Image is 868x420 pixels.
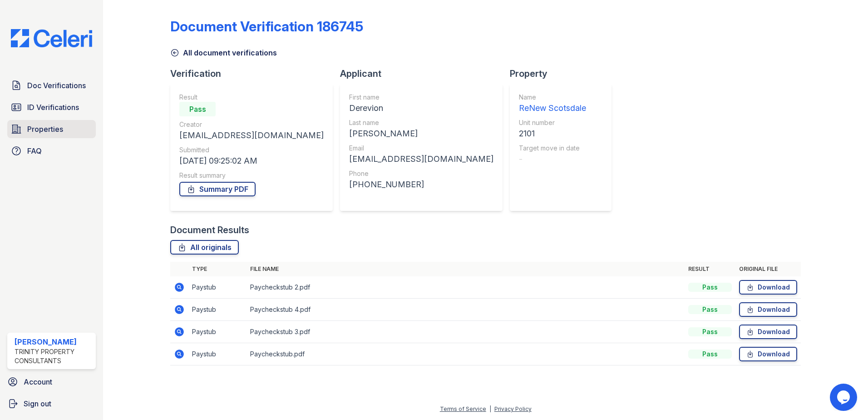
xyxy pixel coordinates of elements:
[739,280,797,295] a: Download
[7,98,96,116] a: ID Verifications
[519,127,586,140] div: 2101
[179,93,324,102] div: Result
[688,327,732,336] div: Pass
[494,405,532,412] a: Privacy Policy
[247,276,685,299] td: Paycheckstub 2.pdf
[349,178,493,191] div: [PHONE_NUMBER]
[739,325,797,339] a: Download
[7,120,96,138] a: Properties
[519,102,586,115] div: ReNew Scotsdale
[24,376,52,387] span: Account
[519,153,586,165] div: -
[179,129,324,142] div: [EMAIL_ADDRESS][DOMAIN_NAME]
[519,93,586,115] a: Name ReNew Scotsdale
[179,102,216,116] div: Pass
[4,395,99,413] a: Sign out
[247,299,685,321] td: Paycheckstub 4.pdf
[349,102,493,115] div: Derevion
[349,144,493,153] div: Email
[247,343,685,365] td: Paycheckstub.pdf
[27,102,79,113] span: ID Verifications
[170,240,239,255] a: All originals
[27,145,42,156] span: FAQ
[349,93,493,102] div: First name
[15,336,92,347] div: [PERSON_NAME]
[519,144,586,153] div: Target move in date
[510,67,619,80] div: Property
[685,262,735,276] th: Result
[489,405,491,412] div: |
[830,384,859,411] iframe: chat widget
[170,47,277,58] a: All document verifications
[688,283,732,292] div: Pass
[519,93,586,102] div: Name
[27,124,63,135] span: Properties
[440,405,486,412] a: Terms of Service
[519,118,586,127] div: Unit number
[688,305,732,314] div: Pass
[4,373,99,391] a: Account
[24,398,51,409] span: Sign out
[349,169,493,178] div: Phone
[27,80,86,91] span: Doc Verifications
[188,262,247,276] th: Type
[739,347,797,361] a: Download
[688,350,732,359] div: Pass
[170,224,249,236] div: Document Results
[247,262,685,276] th: File name
[188,276,247,299] td: Paystub
[179,171,324,180] div: Result summary
[7,142,96,160] a: FAQ
[349,127,493,140] div: [PERSON_NAME]
[4,29,99,47] img: CE_Logo_Blue-a8612792a0a2168367f1c8372b55b34899dd931a85d93a1a3d3e32e68fde9ad4.png
[247,321,685,343] td: Paycheckstub 3.pdf
[188,299,247,321] td: Paystub
[7,76,96,95] a: Doc Verifications
[340,67,510,80] div: Applicant
[739,302,797,317] a: Download
[349,118,493,127] div: Last name
[15,347,92,365] div: Trinity Property Consultants
[179,155,324,167] div: [DATE] 09:25:02 AM
[170,18,363,35] div: Document Verification 186745
[179,182,256,196] a: Summary PDF
[179,145,324,155] div: Submitted
[349,153,493,165] div: [EMAIL_ADDRESS][DOMAIN_NAME]
[179,120,324,129] div: Creator
[170,67,340,80] div: Verification
[188,343,247,365] td: Paystub
[735,262,801,276] th: Original file
[188,321,247,343] td: Paystub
